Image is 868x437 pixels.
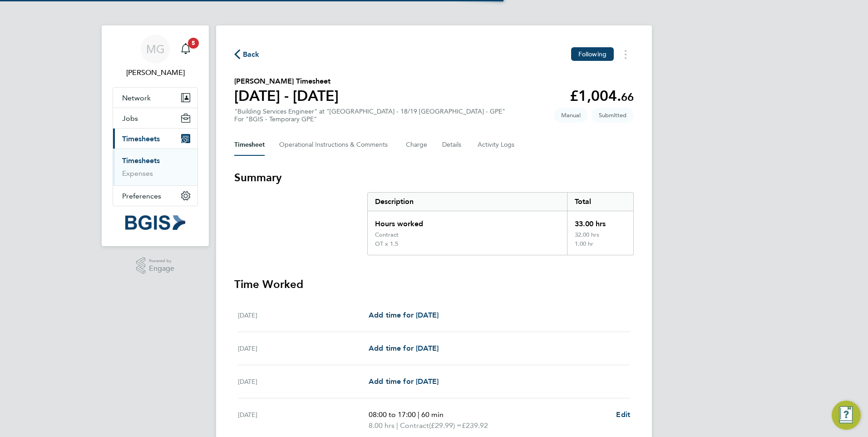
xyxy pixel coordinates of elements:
[188,38,199,49] span: 5
[136,257,175,274] a: Powered byEngage
[234,87,339,105] h1: [DATE] - [DATE]
[234,115,505,123] div: For "BGIS - Temporary GPE"
[418,410,419,419] span: |
[122,169,153,178] a: Expenses
[234,277,634,292] h3: Time Worked
[279,134,391,156] button: Operational Instructions & Comments
[102,25,209,246] nav: Main navigation
[570,87,634,104] app-decimal: £1,004.
[429,421,462,430] span: (£29.99) =
[567,193,633,211] div: Total
[369,311,439,319] span: Add time for [DATE]
[369,377,439,386] span: Add time for [DATE]
[234,76,339,87] h2: [PERSON_NAME] Timesheet
[368,193,567,211] div: Description
[571,47,614,61] button: Following
[234,170,634,185] h3: Summary
[406,134,428,156] button: Charge
[122,156,160,165] a: Timesheets
[113,35,198,78] a: MG[PERSON_NAME]
[149,265,174,273] span: Engage
[146,43,165,55] span: MG
[462,421,488,430] span: £239.92
[375,240,398,248] div: OT x 1.5
[567,231,633,240] div: 32.00 hrs
[113,215,198,230] a: Go to home page
[113,186,197,206] button: Preferences
[238,343,369,354] div: [DATE]
[567,240,633,255] div: 1.00 hr
[113,129,197,149] button: Timesheets
[149,257,174,265] span: Powered by
[125,215,185,230] img: bgis-logo-retina.png
[616,410,630,419] span: Edit
[578,50,607,58] span: Following
[122,134,160,143] span: Timesheets
[369,376,439,387] a: Add time for [DATE]
[122,94,151,102] span: Network
[113,88,197,108] button: Network
[369,343,439,354] a: Add time for [DATE]
[234,134,265,156] button: Timesheet
[478,134,516,156] button: Activity Logs
[234,108,505,123] div: "Building Services Engineer" at "[GEOGRAPHIC_DATA] - 18/19 [GEOGRAPHIC_DATA] - GPE"
[369,421,395,430] span: 8.00 hrs
[367,192,634,255] div: Summary
[369,344,439,353] span: Add time for [DATE]
[617,47,634,61] button: Timesheets Menu
[113,108,197,128] button: Jobs
[616,409,630,420] a: Edit
[400,420,429,431] span: Contract
[238,376,369,387] div: [DATE]
[554,108,588,123] span: This timesheet was manually created.
[567,211,633,231] div: 33.00 hrs
[369,310,439,321] a: Add time for [DATE]
[368,211,567,231] div: Hours worked
[442,134,463,156] button: Details
[243,49,260,60] span: Back
[122,114,138,123] span: Jobs
[369,410,416,419] span: 08:00 to 17:00
[177,35,195,64] a: 5
[396,421,398,430] span: |
[113,67,198,78] span: Michael Green
[113,149,197,185] div: Timesheets
[421,410,444,419] span: 60 min
[238,310,369,321] div: [DATE]
[375,231,399,238] div: Contract
[592,108,634,123] span: This timesheet is Submitted.
[621,90,634,104] span: 66
[122,192,161,200] span: Preferences
[234,49,260,60] button: Back
[238,409,369,431] div: [DATE]
[832,401,861,430] button: Engage Resource Center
